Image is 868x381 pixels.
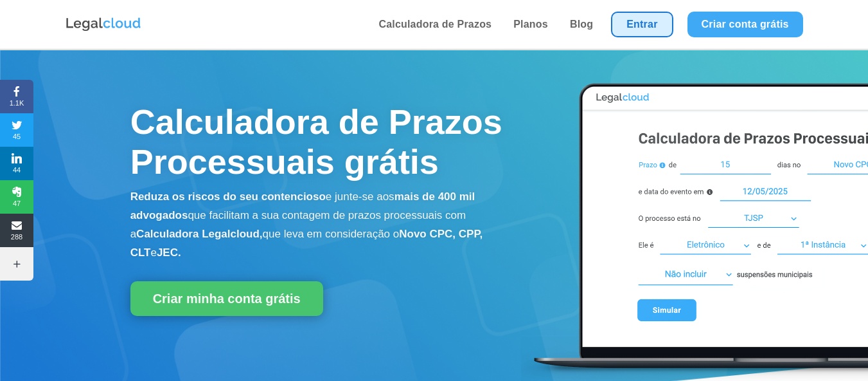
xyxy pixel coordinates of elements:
b: Calculadora Legalcloud, [136,228,263,240]
p: e junte-se aos que facilitam a sua contagem de prazos processuais com a que leva em consideração o e [130,188,521,262]
a: Criar minha conta grátis [130,281,323,316]
span: Calculadora de Prazos Processuais grátis [130,102,502,181]
b: JEC. [157,246,181,259]
b: Novo CPC, CPP, CLT [130,228,483,259]
b: Reduza os riscos do seu contencioso [130,190,326,203]
a: Entrar [611,12,673,37]
img: Logo da Legalcloud [65,16,142,33]
a: Criar conta grátis [687,12,803,37]
b: mais de 400 mil advogados [130,190,475,221]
